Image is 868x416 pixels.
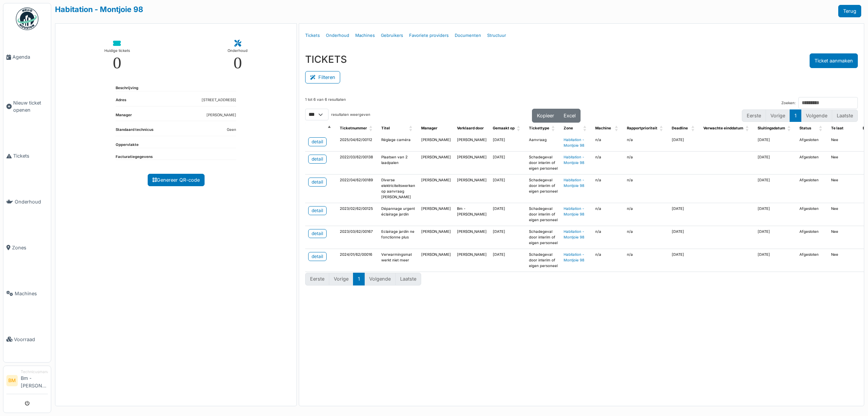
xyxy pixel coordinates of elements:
td: n/a [624,175,669,203]
span: Manager [421,126,437,130]
span: Machine [595,126,611,130]
dt: Standaard technicus [116,127,153,136]
a: Documenten [452,27,484,44]
td: Schadegeval door interim of eigen personeel [526,175,561,203]
span: Agenda [12,53,48,61]
dt: Oppervlakte [116,142,139,148]
span: Gemaakt op [493,126,515,130]
label: resultaten weergeven [331,112,370,118]
a: Nieuw ticket openen [3,80,51,133]
td: Afgesloten [796,175,828,203]
td: [DATE] [669,134,700,152]
nav: pagination [742,109,858,122]
td: [DATE] [490,226,526,249]
nav: pagination [305,273,421,285]
span: Tickettype: Activate to sort [552,123,556,134]
span: Status [799,126,811,130]
a: Structuur [484,27,509,44]
td: n/a [624,249,669,272]
td: [DATE] [755,203,796,226]
span: Sluitingsdatum: Activate to sort [787,123,792,134]
a: Tickets [3,133,51,179]
a: Onderhoud [323,27,352,44]
span: Tickets [13,152,48,159]
a: Voorraad [3,316,51,362]
td: [DATE] [490,175,526,203]
a: detail [308,252,327,261]
td: Nee [828,134,860,152]
span: Status: Activate to sort [819,123,824,134]
td: [DATE] [755,134,796,152]
span: Sluitingsdatum [758,126,785,130]
td: Schadegeval door interim of eigen personeel [526,226,561,249]
div: detail [312,138,323,145]
td: n/a [592,203,624,226]
td: n/a [624,226,669,249]
div: 0 [234,55,242,71]
span: Rapportprioriteit: Activate to sort [660,123,664,134]
a: detail [308,155,327,164]
td: Dépannage urgent éclairage jardin [378,203,418,226]
div: detail [312,253,323,260]
a: detail [308,206,327,215]
span: Zone: Activate to sort [583,123,588,134]
span: Tickettype [529,126,549,130]
td: [DATE] [669,203,700,226]
li: BM [6,375,18,386]
td: [PERSON_NAME] [418,249,454,272]
span: Kopieer [537,113,554,118]
a: Genereer QR-code [148,174,205,186]
td: Plaatsen van 2 laadpalen [378,152,418,175]
td: [DATE] [755,152,796,175]
label: Zoeken: [781,100,796,106]
a: Habitation - Montjoie 98 [564,155,584,165]
td: Schadegeval door interim of eigen personeel [526,152,561,175]
td: [PERSON_NAME] [454,175,490,203]
td: n/a [624,152,669,175]
a: Onderhoud 0 [222,34,254,77]
td: n/a [592,134,624,152]
td: 2023/03/62/00167 [337,226,378,249]
td: n/a [592,226,624,249]
div: detail [312,207,323,214]
button: Kopieer [532,109,559,123]
td: [DATE] [755,175,796,203]
a: Onderhoud [3,179,51,225]
a: Habitation - Montjoie 98 [564,138,584,147]
dt: Facturatiegegevens [116,154,153,160]
td: n/a [624,203,669,226]
td: 2022/04/62/00189 [337,175,378,203]
span: Titel [381,126,390,130]
a: Tickets [302,27,323,44]
td: Réglage caméra [378,134,418,152]
img: Badge_color-CXgf-gQk.svg [16,8,38,30]
a: Machines [352,27,378,44]
td: [PERSON_NAME] [454,249,490,272]
td: [PERSON_NAME] [418,134,454,152]
a: Habitation - Montjoie 98 [564,252,584,262]
td: Afgesloten [796,249,828,272]
div: 1 tot 6 van 6 resultaten [305,97,346,109]
span: Zones [12,244,48,251]
a: Habitation - Montjoie 98 [564,178,584,188]
span: Verwachte einddatum: Activate to sort [746,123,750,134]
a: Terug [838,5,861,17]
span: Excel [564,113,576,118]
span: Deadline: Activate to sort [691,123,696,134]
a: Favoriete providers [406,27,452,44]
a: detail [308,178,327,187]
td: [DATE] [490,249,526,272]
td: [PERSON_NAME] [418,203,454,226]
a: Habitation - Montjoie 98 [564,229,584,239]
a: Machines [3,270,51,316]
div: detail [312,179,323,185]
td: [PERSON_NAME] [418,226,454,249]
button: 1 [353,273,365,285]
td: Verwarmingsmat werkt niet meer [378,249,418,272]
td: [DATE] [755,226,796,249]
td: 2024/01/62/00016 [337,249,378,272]
td: Nee [828,249,860,272]
td: 2022/03/62/00138 [337,152,378,175]
span: Titel: Activate to sort [409,123,414,134]
td: Eclairage jardin ne fonctionne plus [378,226,418,249]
